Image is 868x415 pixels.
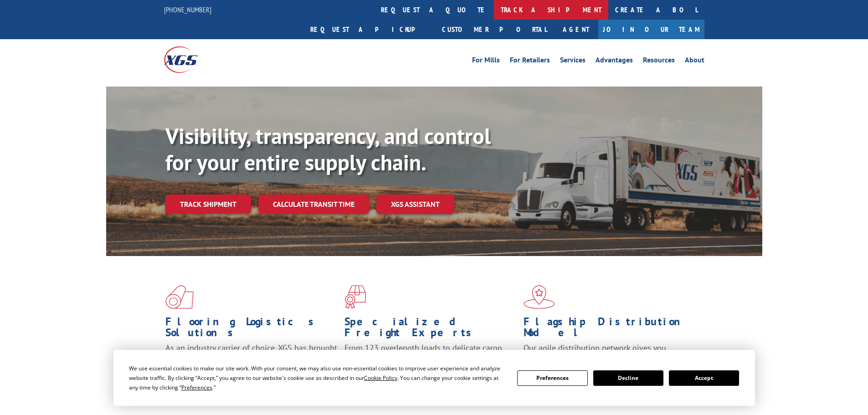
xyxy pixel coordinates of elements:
img: xgs-icon-total-supply-chain-intelligence-red [165,285,194,309]
a: For Mills [472,56,500,67]
span: Preferences [181,384,212,391]
img: xgs-icon-focused-on-flooring-red [344,285,366,309]
div: We use essential cookies to make our site work. With your consent, we may also use non-essential ... [129,364,506,392]
a: Request a pickup [303,20,435,39]
a: About [685,56,704,67]
span: Our agile distribution network gives you nationwide inventory management on demand. [524,343,691,364]
img: xgs-icon-flagship-distribution-model-red [524,285,555,309]
h1: Specialized Freight Experts [344,316,517,343]
button: Preferences [517,370,587,386]
a: Advantages [596,56,633,67]
a: [PHONE_NUMBER] [164,5,211,14]
button: Accept [669,370,739,386]
a: XGS ASSISTANT [376,195,454,214]
a: For Retailers [510,56,550,67]
button: Decline [593,370,663,386]
h1: Flagship Distribution Model [524,316,696,343]
b: Visibility, transparency, and control for your entire supply chain. [165,122,491,176]
a: Agent [554,20,598,39]
span: As an industry carrier of choice, XGS has brought innovation and dedication to flooring logistics... [165,343,337,375]
p: From 123 overlength loads to delicate cargo, our experienced staff knows the best way to move you... [344,343,517,383]
a: Join Our Team [598,20,704,39]
a: Resources [643,56,675,67]
h1: Flooring Logistics Solutions [165,316,338,343]
a: Track shipment [165,195,251,214]
a: Customer Portal [435,20,554,39]
div: Cookie Consent Prompt [113,350,755,406]
span: Cookie Policy [364,374,397,382]
a: Services [560,56,586,67]
a: Calculate transit time [258,195,369,214]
